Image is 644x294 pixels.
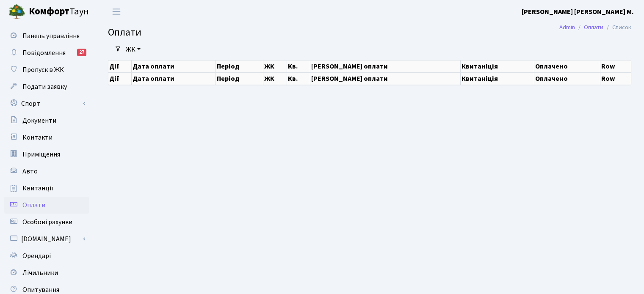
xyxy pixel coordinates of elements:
a: Особові рахунки [4,214,89,231]
a: Лічильники [4,264,89,281]
th: Період [216,60,263,72]
th: Row [600,60,631,72]
th: [PERSON_NAME] оплати [310,60,461,72]
th: Кв. [287,72,310,85]
span: Панель управління [22,31,80,41]
span: Контакти [22,133,53,142]
button: Переключити навігацію [106,5,127,19]
a: Спорт [4,95,89,112]
span: Повідомлення [22,48,66,58]
th: Row [600,72,631,85]
span: Квитанції [22,184,53,193]
a: Подати заявку [4,78,89,95]
span: Лічильники [22,268,58,278]
th: Період [216,72,263,85]
span: Оплати [108,25,141,40]
th: Оплачено [534,60,600,72]
a: Орендарі [4,247,89,264]
img: logo.png [8,3,25,20]
b: [PERSON_NAME] [PERSON_NAME] М. [522,7,634,16]
a: Квитанції [4,180,89,197]
a: Admin [559,23,575,32]
th: Дії [108,60,132,72]
a: Авто [4,163,89,180]
span: Таун [29,5,89,19]
th: Квитаніція [461,72,534,85]
div: 27 [77,49,86,56]
a: [DOMAIN_NAME] [4,231,89,247]
a: Приміщення [4,146,89,163]
a: Контакти [4,129,89,146]
span: Документи [22,116,56,125]
span: Орендарі [22,251,51,261]
b: Комфорт [29,5,69,18]
li: Список [603,23,631,32]
nav: breadcrumb [547,19,644,36]
a: [PERSON_NAME] [PERSON_NAME] М. [522,7,634,17]
span: Авто [22,167,38,176]
span: Оплати [22,201,45,210]
span: Особові рахунки [22,217,72,227]
th: Дата оплати [132,72,216,85]
th: Дії [108,72,132,85]
th: ЖК [263,60,287,72]
th: Дата оплати [132,60,216,72]
a: Оплати [4,197,89,214]
th: Кв. [287,60,310,72]
span: Пропуск в ЖК [22,65,64,74]
span: Приміщення [22,150,60,159]
th: Оплачено [534,72,600,85]
a: ЖК [122,42,144,57]
a: Пропуск в ЖК [4,61,89,78]
a: Повідомлення27 [4,44,89,61]
th: Квитаніція [461,60,534,72]
a: Документи [4,112,89,129]
a: Оплати [584,23,603,32]
span: Подати заявку [22,82,67,91]
a: Панель управління [4,27,89,44]
th: ЖК [263,72,287,85]
th: [PERSON_NAME] оплати [310,72,461,85]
